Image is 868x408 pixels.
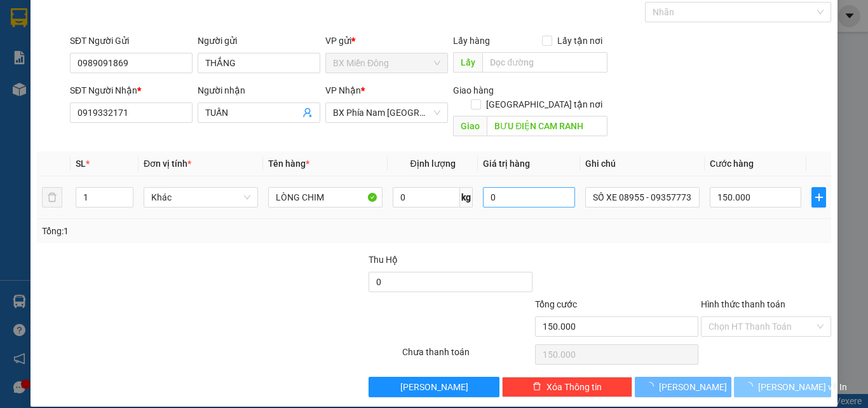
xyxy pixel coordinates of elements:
span: BX Miền Đông [333,53,440,73]
span: Xóa Thông tin [546,380,602,394]
span: [GEOGRAPHIC_DATA] tận nơi [481,97,607,111]
span: [PERSON_NAME] [659,380,727,394]
li: VP BX Miền Đông [6,54,88,68]
button: delete [42,187,62,208]
li: VP BX Phía Nam [GEOGRAPHIC_DATA] [88,54,169,96]
span: Giao [453,116,487,136]
input: 0 [483,187,574,208]
div: Người gửi [198,34,320,48]
span: Tên hàng [268,158,309,169]
div: Tổng: 1 [42,224,336,238]
span: loading [744,382,758,391]
th: Ghi chú [580,151,705,176]
span: Thu Hộ [369,255,398,265]
span: Lấy hàng [453,36,490,46]
input: VD: Bàn, Ghế [268,187,383,208]
span: VP Nhận [325,85,361,95]
span: Giao hàng [453,85,494,95]
span: SL [76,158,86,169]
span: Định lượng [410,158,455,169]
b: 339 Đinh Bộ Lĩnh, P26 [6,70,67,94]
button: [PERSON_NAME] [369,377,499,397]
span: delete [532,382,541,392]
button: plus [811,187,826,208]
span: user-add [302,108,313,118]
span: plus [812,192,825,202]
span: [PERSON_NAME] và In [758,380,847,394]
span: Đơn vị tính [144,158,191,169]
input: Dọc đường [487,116,607,136]
input: Ghi Chú [585,187,700,208]
span: Lấy [453,52,482,73]
span: [PERSON_NAME] [400,380,468,394]
span: Lấy tận nơi [552,34,607,48]
span: Giá trị hàng [483,158,530,169]
div: VP gửi [325,34,448,48]
button: [PERSON_NAME] và In [734,377,831,397]
span: loading [645,382,659,391]
span: Khác [151,188,250,207]
span: BX Phía Nam Nha Trang [333,103,440,122]
div: SĐT Người Gửi [70,34,193,48]
div: Người nhận [198,83,320,97]
span: Cước hàng [710,158,754,169]
span: kg [460,187,473,208]
label: Hình thức thanh toán [701,299,785,309]
button: deleteXóa Thông tin [502,377,632,397]
span: environment [6,71,15,80]
span: Tổng cước [535,299,577,309]
button: [PERSON_NAME] [635,377,732,397]
div: SĐT Người Nhận [70,83,193,97]
div: Chưa thanh toán [401,345,534,367]
input: Dọc đường [482,52,607,73]
li: Cúc Tùng [6,6,184,31]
